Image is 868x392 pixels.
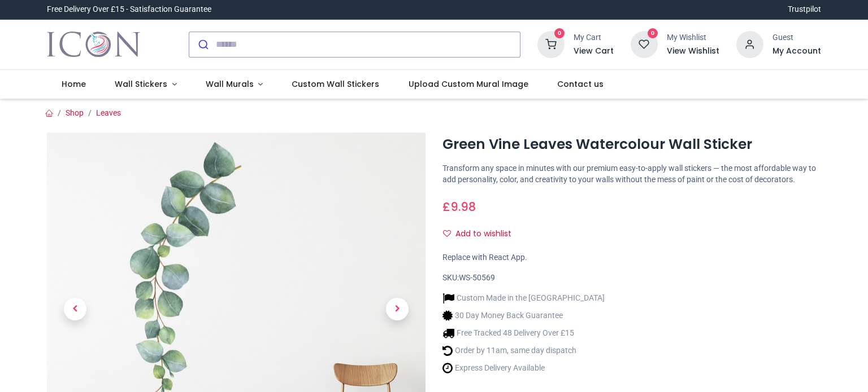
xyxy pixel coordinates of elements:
[62,78,86,90] span: Home
[66,108,84,117] a: Shop
[409,78,528,90] span: Upload Custom Mural Image
[206,78,254,90] span: Wall Murals
[64,298,86,320] span: Previous
[631,39,658,48] a: 0
[47,29,140,60] a: Logo of Icon Wall Stickers
[386,298,409,320] span: Next
[667,32,719,43] div: My Wishlist
[442,345,605,356] li: Order by 11am, same day dispatch
[100,70,191,99] a: Wall Stickers
[189,32,216,57] button: Submit
[442,252,821,263] div: Replace with React App.
[442,199,476,215] span: £
[788,4,821,15] a: Trustpilot
[442,362,605,374] li: Express Delivery Available
[115,78,167,90] span: Wall Stickers
[442,310,605,321] li: 30 Day Money Back Guarantee
[47,4,211,15] div: Free Delivery Over £15 - Satisfaction Guarantee
[574,46,614,57] a: View Cart
[442,224,521,244] button: Add to wishlistAdd to wishlist
[292,78,379,90] span: Custom Wall Stickers
[459,273,495,282] span: WS-50569
[96,108,121,117] a: Leaves
[442,327,605,339] li: Free Tracked 48 Delivery Over £15
[772,32,821,43] div: Guest
[537,39,565,48] a: 0
[772,46,821,57] a: My Account
[554,28,565,39] sup: 0
[442,272,821,284] div: SKU:
[574,32,614,43] div: My Cart
[442,292,605,304] li: Custom Made in the [GEOGRAPHIC_DATA]
[442,163,821,185] p: Transform any space in minutes with our premium easy-to-apply wall stickers — the most affordable...
[191,70,277,99] a: Wall Murals
[557,78,604,90] span: Contact us
[667,46,719,57] a: View Wishlist
[443,230,451,237] i: Add to wishlist
[47,29,140,60] img: Icon Wall Stickers
[450,199,476,215] span: 9.98
[442,135,821,154] h1: Green Vine Leaves Watercolour Wall Sticker
[648,28,658,39] sup: 0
